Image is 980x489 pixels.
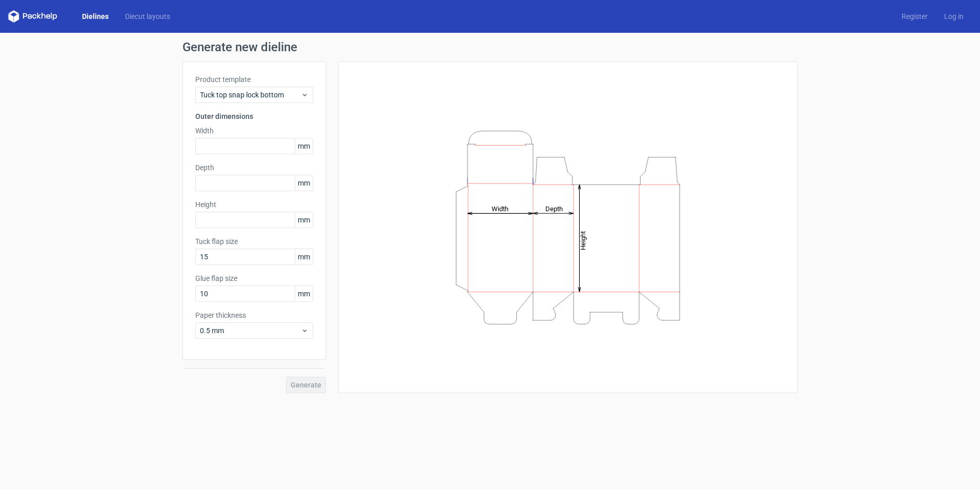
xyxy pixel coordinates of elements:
[545,205,563,212] tspan: Depth
[492,205,508,212] tspan: Width
[195,199,313,210] label: Height
[74,11,117,22] a: Dielines
[182,41,798,53] h1: Generate new dieline
[295,138,313,154] span: mm
[195,126,313,136] label: Width
[936,11,972,22] a: Log in
[195,236,313,247] label: Tuck flap size
[200,90,301,100] span: Tuck top snap lock bottom
[295,249,313,264] span: mm
[893,11,936,22] a: Register
[195,74,313,85] label: Product template
[195,273,313,283] label: Glue flap size
[117,11,178,22] a: Diecut layouts
[579,231,587,250] tspan: Height
[195,111,313,121] h3: Outer dimensions
[200,325,301,336] span: 0.5 mm
[295,286,313,301] span: mm
[195,310,313,320] label: Paper thickness
[295,175,313,191] span: mm
[295,212,313,228] span: mm
[195,162,313,173] label: Depth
